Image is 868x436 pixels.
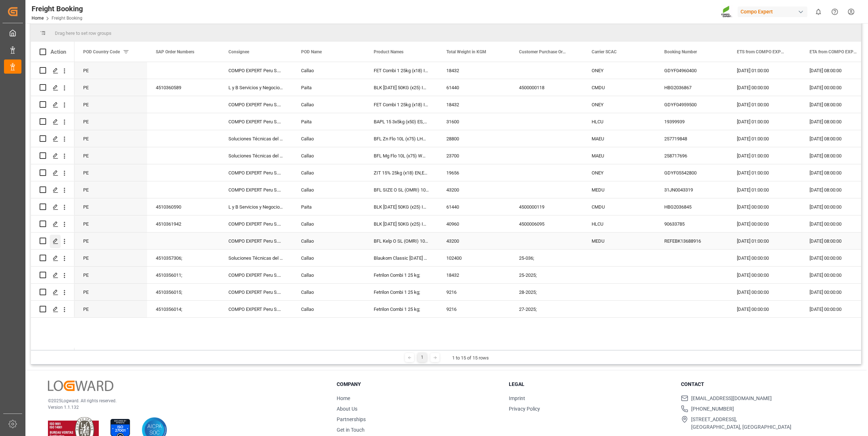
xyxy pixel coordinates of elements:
div: ONEY [583,164,656,181]
div: COMPO EXPERT Peru S.R.L., CE_PERU [220,113,292,130]
div: PE [74,96,147,113]
div: 19656 [438,164,510,181]
div: Press SPACE to select this row. [31,284,74,301]
div: Press SPACE to select this row. [31,215,74,233]
div: 1 to 15 of 15 rows [452,354,489,362]
div: 4510360589 [147,79,220,96]
h3: Legal [509,381,672,388]
div: Fetrilon Combi 1 25 kg; [365,284,438,300]
div: [DATE] 01:00:00 [728,130,801,147]
div: Callao [292,130,365,147]
div: 43200 [438,233,510,249]
div: Callao [292,233,365,249]
div: 18432 [438,62,510,79]
div: 4500000119 [510,198,583,215]
div: 61440 [438,198,510,215]
div: Press SPACE to select this row. [31,96,74,113]
div: BFL SIZE O SL (OMRI) 1000L IBC PE [365,181,438,198]
div: [DATE] 00:00:00 [728,267,801,283]
div: 27-2025; [510,301,583,317]
div: [DATE] 00:00:00 [728,250,801,266]
div: PE [74,164,147,181]
a: Privacy Policy [509,406,540,412]
div: COMPO EXPERT Peru S.R.L [220,267,292,283]
div: Callao [292,301,365,317]
div: MEDU [583,181,656,198]
img: Logward Logo [48,381,113,391]
div: PE [74,147,147,164]
div: MAEU [583,130,656,147]
div: 19399939 [656,113,728,130]
a: Home [337,395,350,401]
div: Press SPACE to select this row. [31,233,74,250]
div: [DATE] 01:00:00 [728,147,801,164]
div: 31600 [438,113,510,130]
div: L y B Servicios y Negocios Generale [220,198,292,215]
div: 4500000118 [510,79,583,96]
div: COMPO EXPERT Peru S.R.L., CE_PERU [220,233,292,249]
div: Press SPACE to select this row. [31,113,74,130]
span: SAP Order Numbers [156,49,194,54]
div: [DATE] 01:00:00 [728,233,801,249]
div: 258717696 [656,147,728,164]
div: Press SPACE to select this row. [31,79,74,96]
div: 4510356011; [147,267,220,283]
div: 102400 [438,250,510,266]
span: Total Weight in KGM [446,49,486,54]
div: 43200 [438,181,510,198]
div: CMDU [583,198,656,215]
span: Booking Number [664,49,697,54]
div: Paita [292,198,365,215]
div: Paita [292,113,365,130]
a: About Us [337,406,357,412]
div: PE [74,130,147,147]
p: © 2025 Logward. All rights reserved. [48,398,319,404]
p: Version 1.1.132 [48,404,319,411]
div: PE [74,181,147,198]
div: Callao [292,284,365,300]
span: POD Country Code [83,49,120,54]
span: Customer Purchase Order Numbers [519,49,568,54]
div: HLCU [583,215,656,232]
div: Action [50,49,66,55]
div: PE [74,233,147,249]
div: COMPO EXPERT Peru S.R.L [220,284,292,300]
div: Callao [292,267,365,283]
div: PE [74,113,147,130]
div: 9216 [438,301,510,317]
div: Press SPACE to select this row. [31,267,74,284]
div: Press SPACE to select this row. [31,147,74,164]
div: Press SPACE to select this row. [31,181,74,198]
div: COMPO EXPERT Peru S.R.L., CE_PERU [220,96,292,113]
div: [DATE] 00:00:00 [728,284,801,300]
div: 90633785 [656,215,728,232]
div: PE [74,301,147,317]
a: Get in Touch [337,427,365,433]
div: Soluciones Técnicas del Agro S.A.C. [220,130,292,147]
span: Carrier SCAC [592,49,617,54]
div: Callao [292,147,365,164]
div: 25-036; [510,250,583,266]
div: 4510356015; [147,284,220,300]
div: COMPO EXPERT Peru S.R.L., CE_PERU [220,164,292,181]
div: [DATE] 01:00:00 [728,113,801,130]
div: Fetrilon Combi 1 25 kg; [365,267,438,283]
img: Screenshot%202023-09-29%20at%2010.02.21.png_1712312052.png [721,5,733,18]
div: GDYF04960400 [656,62,728,79]
h3: Contact [681,381,844,388]
div: Press SPACE to select this row. [31,130,74,147]
div: CMDU [583,79,656,96]
div: HLCU [583,113,656,130]
div: L y B Servicios y Negocios Generale [220,79,292,96]
div: MAEU [583,147,656,164]
div: COMPO EXPERT Peru S.R.L., CE_PERU [220,181,292,198]
div: Callao [292,181,365,198]
div: PE [74,284,147,300]
div: 25-2025; [510,267,583,283]
div: Soluciones Técnicas del Agro S.A.C. [220,250,292,266]
a: Imprint [509,395,525,401]
div: 31JN0043319 [656,181,728,198]
div: 1 [418,353,427,362]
